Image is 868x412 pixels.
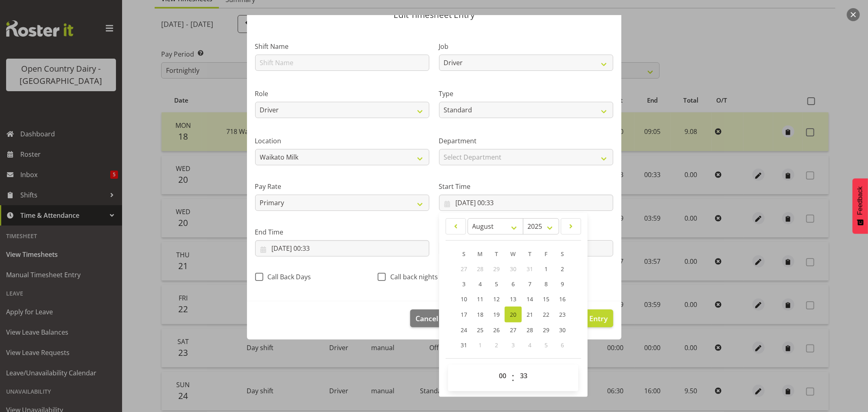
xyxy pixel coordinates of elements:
a: 9 [554,276,571,291]
label: Type [439,89,613,99]
span: 14 [527,295,533,303]
span: 18 [477,311,483,318]
a: 19 [488,307,505,322]
span: 26 [493,326,500,334]
label: Location [255,136,429,146]
span: 1 [544,265,548,273]
span: 4 [528,341,531,349]
span: 2 [561,265,564,273]
span: W [511,250,516,258]
span: 25 [477,326,483,334]
a: 18 [472,307,488,322]
a: 28 [522,322,538,337]
a: 8 [538,276,554,291]
span: S [462,250,466,258]
span: F [545,250,548,258]
a: 13 [505,291,522,307]
span: T [528,250,531,258]
a: 22 [538,307,554,322]
label: Job [439,42,613,51]
a: 17 [456,307,472,322]
span: 4 [479,280,482,288]
span: 21 [527,311,533,318]
span: 11 [477,295,483,303]
span: Call Back Days [263,273,311,281]
a: 20 [505,307,522,322]
button: Cancel [410,309,444,327]
a: 14 [522,291,538,307]
a: 12 [488,291,505,307]
span: 6 [561,341,564,349]
a: 21 [522,307,538,322]
span: Call back nights [386,273,438,281]
span: 9 [561,280,564,288]
span: 17 [461,311,467,318]
input: Shift Name [255,55,429,71]
a: 31 [456,337,472,353]
a: 4 [472,276,488,291]
span: 23 [559,311,566,318]
span: 31 [461,341,467,349]
label: Pay Rate [255,182,429,191]
a: 2 [554,261,571,276]
a: 25 [472,322,488,337]
span: 15 [543,295,549,303]
span: 28 [527,326,533,334]
span: 12 [493,295,500,303]
a: 15 [538,291,554,307]
a: 6 [505,276,522,291]
span: 6 [512,280,515,288]
span: 2 [495,341,498,349]
span: 7 [528,280,531,288]
span: 30 [510,265,516,273]
span: 10 [461,295,467,303]
span: 3 [512,341,515,349]
a: 23 [554,307,571,322]
span: M [478,250,483,258]
a: 1 [538,261,554,276]
input: Click to select... [439,195,613,211]
label: End Time [255,227,429,237]
span: 5 [544,341,548,349]
span: 3 [462,280,466,288]
span: 20 [510,311,516,318]
label: Department [439,136,613,146]
span: 13 [510,295,516,303]
span: 29 [493,265,500,273]
a: 7 [522,276,538,291]
a: 30 [554,322,571,337]
span: 16 [559,295,566,303]
a: 29 [538,322,554,337]
span: 22 [543,311,549,318]
a: 27 [505,322,522,337]
span: 27 [461,265,467,273]
button: Feedback - Show survey [853,178,868,234]
a: 11 [472,291,488,307]
a: 10 [456,291,472,307]
a: 16 [554,291,571,307]
span: S [561,250,564,258]
span: 1 [479,341,482,349]
p: Edit Timesheet Entry [255,11,613,19]
label: Shift Name [255,42,429,51]
input: Click to select... [255,240,429,256]
span: T [495,250,498,258]
label: Start Time [439,182,613,191]
span: Feedback [857,186,864,215]
span: 5 [495,280,498,288]
label: Role [255,89,429,99]
a: 24 [456,322,472,337]
span: : [512,368,515,388]
span: 8 [544,280,548,288]
span: 27 [510,326,516,334]
span: 28 [477,265,483,273]
span: 19 [493,311,500,318]
a: 26 [488,322,505,337]
span: 29 [543,326,549,334]
span: 31 [527,265,533,273]
span: Cancel [415,313,438,324]
a: 3 [456,276,472,291]
span: 24 [461,326,467,334]
span: 30 [559,326,566,334]
a: 5 [488,276,505,291]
